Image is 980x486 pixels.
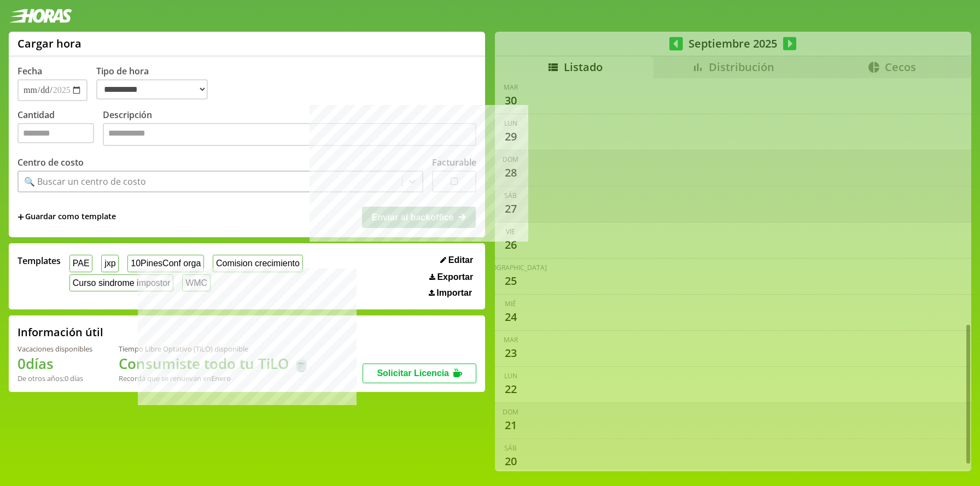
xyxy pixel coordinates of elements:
button: Curso sindrome impostor [69,274,173,291]
div: De otros años: 0 días [17,373,92,383]
h1: Cargar hora [17,36,81,51]
label: Fecha [17,65,42,77]
input: Cantidad [17,123,94,143]
label: Facturable [432,156,476,168]
span: Editar [448,255,473,265]
div: Tiempo Libre Optativo (TiLO) disponible [119,344,310,354]
label: Descripción [103,109,476,149]
span: Exportar [437,272,473,282]
label: Tipo de hora [96,65,217,101]
img: logotipo [9,9,72,23]
span: Templates [17,255,61,267]
button: jxp [101,255,119,272]
button: 10PinesConf orga [127,255,204,272]
b: Enero [211,373,231,383]
textarea: Descripción [103,123,476,146]
button: Exportar [426,272,476,283]
span: + [17,211,24,223]
button: PAE [69,255,92,272]
select: Tipo de hora [96,79,208,99]
div: Recordá que se renuevan en [119,373,310,383]
button: WMC [182,274,211,291]
h1: Consumiste todo tu TiLO 🍵 [119,354,310,373]
span: Importar [436,288,472,298]
button: Editar [437,255,476,266]
button: Solicitar Licencia [363,364,476,383]
label: Centro de costo [17,156,84,168]
div: Vacaciones disponibles [17,344,92,354]
button: Comision crecimiento [213,255,303,272]
label: Cantidad [17,109,103,149]
span: +Guardar como template [17,211,116,223]
h2: Información útil [17,325,103,339]
span: Solicitar Licencia [377,368,449,378]
div: 🔍 Buscar un centro de costo [24,175,146,188]
h1: 0 días [17,354,92,373]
